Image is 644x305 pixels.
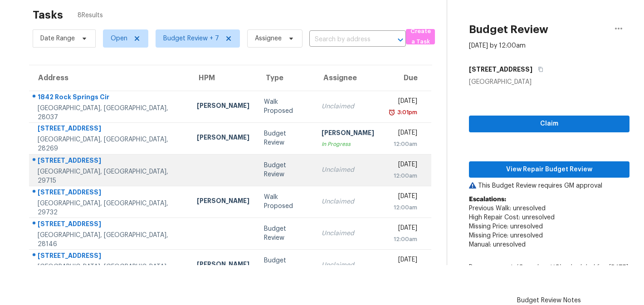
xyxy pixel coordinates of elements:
div: 12:00am [389,235,417,244]
div: [GEOGRAPHIC_DATA], [GEOGRAPHIC_DATA], 28146 [38,231,182,249]
div: [GEOGRAPHIC_DATA], [GEOGRAPHIC_DATA], 29732 [38,199,182,217]
div: Unclaimed [322,165,374,174]
span: View Repair Budget Review [476,164,622,175]
h2: Tasks [33,10,63,19]
div: Unclaimed [322,197,374,206]
div: Walk Proposed [264,193,307,211]
input: Search by address [309,33,381,47]
button: Create a Task [406,29,435,44]
span: High Repair Cost: unresolved [469,214,555,221]
div: [GEOGRAPHIC_DATA], [GEOGRAPHIC_DATA], 28269 [38,135,182,153]
div: Dummy_report [469,263,629,281]
th: Address [29,65,190,91]
th: Assignee [314,65,381,91]
div: [PERSON_NAME] [197,196,249,208]
div: [PERSON_NAME] [197,133,249,144]
span: Assignee [255,34,282,43]
div: [PERSON_NAME] [322,128,374,140]
div: [DATE] [389,160,417,171]
div: [DATE] [389,192,417,203]
div: [DATE] by 12:00am [469,41,526,50]
div: Budget Review [264,224,307,242]
div: In Progress [322,140,374,149]
div: Budget Review [264,256,307,274]
span: Previous Walk: unresolved [469,205,546,212]
span: 8 Results [78,11,103,20]
button: View Repair Budget Review [469,161,629,178]
th: Type [257,65,315,91]
div: Budget Review [264,161,307,179]
i: (Opendoor HQ) [515,264,561,271]
button: Copy Address [532,61,545,77]
span: Create a Task [410,26,430,47]
div: 3:01pm [395,108,417,117]
span: Missing Price: unresolved [469,223,543,230]
h2: Budget Review [469,25,548,34]
p: This Budget Review requires GM approval [469,181,629,190]
div: [STREET_ADDRESS] [38,219,182,231]
div: [STREET_ADDRESS] [38,124,182,135]
span: Manual: unresolved [469,242,526,248]
th: Due [381,65,431,91]
div: [DATE] [389,128,417,140]
button: Claim [469,116,629,132]
h5: [STREET_ADDRESS] [469,65,532,74]
div: 12:00am [389,140,417,149]
div: Unclaimed [322,102,374,111]
div: Budget Review [264,129,307,147]
div: [DATE] [389,255,417,266]
div: [GEOGRAPHIC_DATA], [GEOGRAPHIC_DATA], 28037 [38,104,182,122]
div: Unclaimed [322,261,374,270]
div: [GEOGRAPHIC_DATA], [GEOGRAPHIC_DATA], 28092 [38,262,182,281]
th: HPM [190,65,257,91]
span: Budget Review + 7 [163,34,219,43]
div: [STREET_ADDRESS] [38,188,182,199]
div: [STREET_ADDRESS] [38,251,182,262]
div: Unclaimed [322,229,374,238]
div: [PERSON_NAME] [197,260,249,271]
div: 12:00am [389,203,417,212]
span: Date Range [40,34,75,43]
div: [GEOGRAPHIC_DATA], [GEOGRAPHIC_DATA], 29715 [38,167,182,185]
div: [GEOGRAPHIC_DATA] [469,77,629,87]
div: [STREET_ADDRESS] [38,156,182,167]
button: Open [394,34,407,46]
span: Missing Price: unresolved [469,232,543,239]
div: [DATE] [389,223,417,235]
div: Walk Proposed [264,97,307,116]
div: [PERSON_NAME] [197,101,249,112]
span: Open [111,34,127,43]
b: Escalations: [469,196,506,203]
i: scheduled for: [DATE] [563,264,627,271]
span: Claim [476,118,622,130]
div: 12:00am [389,171,417,180]
div: [DATE] [389,97,417,108]
img: Overdue Alarm Icon [388,108,395,117]
div: 1842 Rock Springs Cir [38,92,182,104]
